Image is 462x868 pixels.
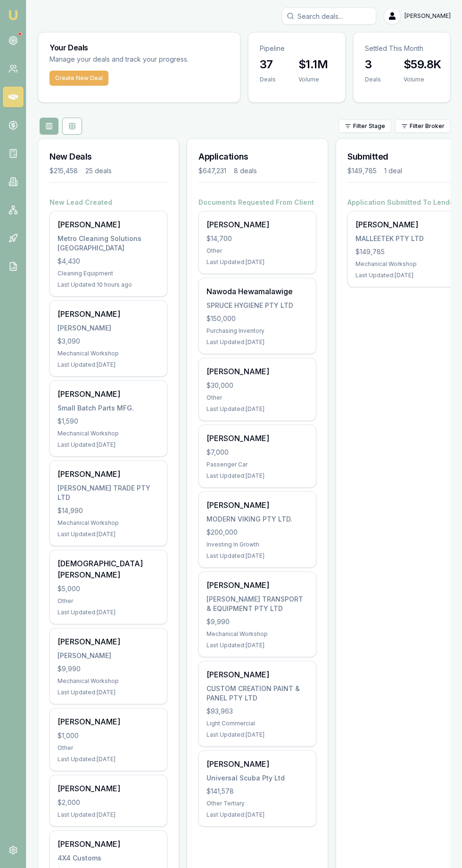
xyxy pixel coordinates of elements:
div: Mechanical Workshop [355,260,457,268]
div: $149,785 [347,166,377,176]
div: $4,430 [58,257,159,266]
div: $9,990 [206,617,308,627]
div: Metro Cleaning Solutions [GEOGRAPHIC_DATA] [58,234,159,253]
div: Last Updated: [DATE] [58,530,159,538]
div: 8 deals [234,166,257,176]
div: Purchasing Inventory [206,327,308,335]
div: [PERSON_NAME] TRANSPORT & EQUIPMENT PTY LTD [206,595,308,613]
div: [PERSON_NAME] [58,716,159,727]
div: [PERSON_NAME] [58,308,159,320]
div: Volume [298,76,328,83]
div: [PERSON_NAME] TRADE PTY LTD [58,483,159,502]
div: Universal Scuba Pty Ltd [206,773,308,783]
div: Deals [365,76,381,83]
div: [PERSON_NAME] [206,758,308,770]
div: [PERSON_NAME] [58,651,159,660]
div: 1 deal [384,166,402,176]
div: Volume [404,76,441,83]
div: Cleaning Equipment [58,270,159,277]
h4: New Lead Created [49,198,167,207]
div: $9,990 [58,664,159,674]
div: [PERSON_NAME] [58,468,159,480]
div: Last Updated: [DATE] [206,731,308,739]
h3: $1.1M [298,57,328,72]
div: Last Updated: 10 hours ago [58,281,159,289]
div: Mechanical Workshop [58,350,159,357]
div: Last Updated: [DATE] [206,642,308,649]
div: [PERSON_NAME] [58,388,159,400]
button: Filter Stage [338,120,391,133]
h3: 37 [260,57,276,72]
div: Last Updated: [DATE] [206,258,308,266]
div: 4X4 Customs [58,853,159,863]
div: Small Batch Parts MFG. [58,403,159,413]
button: Filter Broker [395,120,451,133]
div: $30,000 [206,381,308,390]
div: [PERSON_NAME] [58,219,159,230]
div: MODERN VIKING PTY LTD. [206,514,308,524]
div: Last Updated: [DATE] [206,405,308,413]
div: Deals [260,76,276,83]
div: Last Updated: [DATE] [58,811,159,819]
div: Last Updated: [DATE] [206,811,308,819]
div: [PERSON_NAME] [58,323,159,333]
div: $5,000 [58,584,159,594]
div: Other [58,597,159,605]
h3: 3 [365,57,381,72]
div: $141,578 [206,787,308,796]
div: CUSTOM CREATION PAINT & PANEL PTY LTD [206,684,308,703]
div: [PERSON_NAME] [206,499,308,511]
p: Pipeline [260,44,334,53]
div: Last Updated: [DATE] [58,441,159,449]
div: Other Tertiary [206,800,308,807]
div: [PERSON_NAME] [355,219,457,230]
div: [PERSON_NAME] [58,783,159,794]
div: $7,000 [206,448,308,457]
div: [PERSON_NAME] [206,669,308,680]
div: Last Updated: [DATE] [206,472,308,480]
div: [PERSON_NAME] [206,366,308,377]
div: Nawoda Hewamalawige [206,286,308,297]
div: [PERSON_NAME] [206,433,308,444]
div: Mechanical Workshop [206,630,308,638]
div: Other [206,247,308,255]
div: Investing In Growth [206,541,308,548]
div: [PERSON_NAME] [206,219,308,230]
div: [PERSON_NAME] [206,579,308,591]
h4: Documents Requested From Client [198,198,316,207]
div: $150,000 [206,314,308,323]
h3: Applications [198,150,316,163]
div: Other [206,394,308,402]
div: [PERSON_NAME] [58,636,159,647]
p: Settled This Month [365,44,439,53]
div: Other [58,744,159,752]
div: Passenger Car [206,461,308,468]
div: [DEMOGRAPHIC_DATA][PERSON_NAME] [58,558,159,580]
div: $93,963 [206,707,308,716]
button: Create New Deal [49,71,108,86]
div: $14,700 [206,234,308,243]
div: Last Updated: [DATE] [206,552,308,560]
div: Last Updated: [DATE] [58,609,159,616]
div: Light Commercial [206,720,308,727]
div: $3,090 [58,337,159,346]
h3: $59.8K [404,57,441,72]
div: $215,458 [49,166,78,176]
p: Manage your deals and track your progress. [49,54,229,65]
div: $1,590 [58,417,159,426]
div: Last Updated: [DATE] [355,272,457,279]
div: $1,000 [58,731,159,740]
div: Mechanical Workshop [58,430,159,437]
img: emu-icon-u.png [8,9,19,21]
div: Last Updated: [DATE] [58,755,159,763]
span: [PERSON_NAME] [404,12,451,20]
div: $647,231 [198,166,226,176]
div: SPRUCE HYGIENE PTY LTD [206,301,308,310]
div: $14,990 [58,506,159,515]
div: 25 deals [85,166,112,176]
div: Mechanical Workshop [58,519,159,527]
div: $200,000 [206,528,308,537]
div: MALLEETEK PTY LTD [355,234,457,243]
div: $149,785 [355,247,457,257]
